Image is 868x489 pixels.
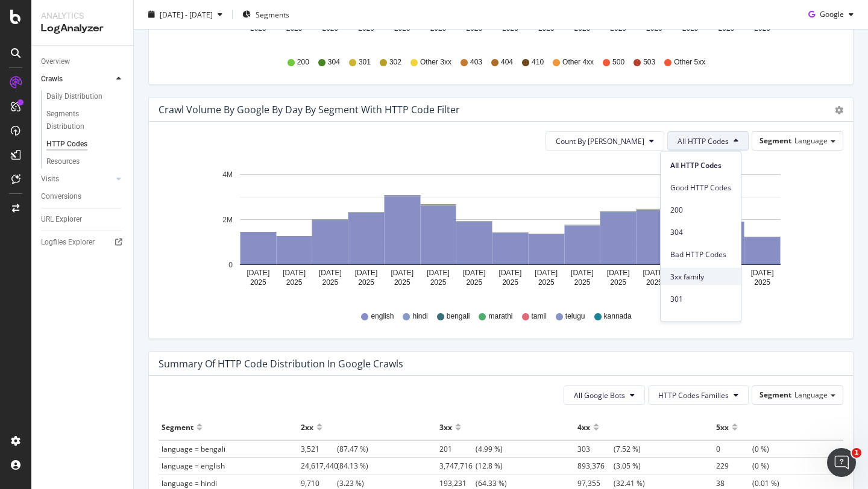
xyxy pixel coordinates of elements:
[646,24,662,33] text: 2025
[670,293,731,304] span: 301
[391,269,414,277] text: [DATE]
[716,461,769,471] span: (0 %)
[716,461,752,471] span: 229
[670,271,731,282] span: 3xx family
[222,170,233,179] text: 4M
[439,478,476,488] span: 193,231
[41,173,113,185] a: Visits
[574,278,591,287] text: 2025
[46,155,80,168] div: Resources
[565,311,585,322] span: telugu
[562,57,594,67] span: Other 4xx
[250,24,266,33] text: 2025
[488,311,512,322] span: marathi
[41,173,59,185] div: Visits
[301,461,337,471] span: 24,617,440
[41,22,124,36] div: LogAnalyzer
[716,478,752,488] span: 38
[794,390,828,400] span: Language
[643,269,666,277] text: [DATE]
[46,138,87,151] div: HTTP Codes
[143,5,227,24] button: [DATE] - [DATE]
[371,311,394,322] span: english
[322,24,338,33] text: 2025
[430,24,447,33] text: 2025
[502,278,518,287] text: 2025
[716,444,752,454] span: 0
[658,390,729,400] span: HTTP Codes Families
[463,269,486,277] text: [DATE]
[577,478,614,488] span: 97,355
[46,90,125,103] a: Daily Distribution
[674,57,705,67] span: Other 5xx
[439,444,503,454] span: (4.99 %)
[247,269,269,277] text: [DATE]
[427,269,450,277] text: [DATE]
[301,417,313,437] div: 2xx
[46,138,125,151] a: HTTP Codes
[297,57,309,67] span: 200
[389,57,401,67] span: 302
[466,24,482,33] text: 2025
[670,204,731,215] span: 200
[682,24,699,33] text: 2025
[502,24,518,33] text: 2025
[46,90,102,103] div: Daily Distribution
[612,57,624,67] span: 500
[538,24,555,33] text: 2025
[439,461,503,471] span: (12.8 %)
[607,269,630,277] text: [DATE]
[716,478,779,488] span: (0.01 %)
[610,24,626,33] text: 2025
[577,417,590,437] div: 4xx
[159,104,460,116] div: Crawl Volume by google by Day by Segment with HTTP Code Filter
[643,57,655,67] span: 503
[41,213,125,226] a: URL Explorer
[574,24,591,33] text: 2025
[41,236,95,249] div: Logfiles Explorer
[41,213,82,226] div: URL Explorer
[328,57,340,67] span: 304
[646,278,662,287] text: 2025
[804,5,858,24] button: Google
[162,444,225,454] span: language = bengali
[574,390,625,400] span: All Google Bots
[286,24,303,33] text: 2025
[283,269,306,277] text: [DATE]
[667,131,749,151] button: All HTTP Codes
[228,261,233,269] text: 0
[46,155,125,168] a: Resources
[470,57,482,67] span: 403
[759,135,791,146] span: Segment
[678,136,729,146] span: All HTTP Codes
[716,417,729,437] div: 5xx
[256,9,289,19] span: Segments
[420,57,451,67] span: Other 3xx
[577,444,641,454] span: (7.52 %)
[159,358,403,370] div: Summary of HTTP Code Distribution in google crawls
[286,278,303,287] text: 2025
[719,24,735,33] text: 2025
[532,57,544,67] span: 410
[535,269,558,277] text: [DATE]
[754,24,770,33] text: 2025
[439,417,452,437] div: 3xx
[577,461,614,471] span: 893,376
[162,417,193,437] div: Segment
[577,461,641,471] span: (3.05 %)
[571,269,594,277] text: [DATE]
[358,24,374,33] text: 2025
[852,448,861,458] span: 1
[159,160,834,300] svg: A chart.
[759,390,791,400] span: Segment
[670,160,731,170] span: All HTTP Codes
[41,236,125,249] a: Logfiles Explorer
[301,444,368,454] span: (87.47 %)
[716,444,769,454] span: (0 %)
[46,108,125,133] a: Segments Distribution
[835,106,843,114] div: gear
[466,278,482,287] text: 2025
[820,9,844,19] span: Google
[604,311,632,322] span: kannada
